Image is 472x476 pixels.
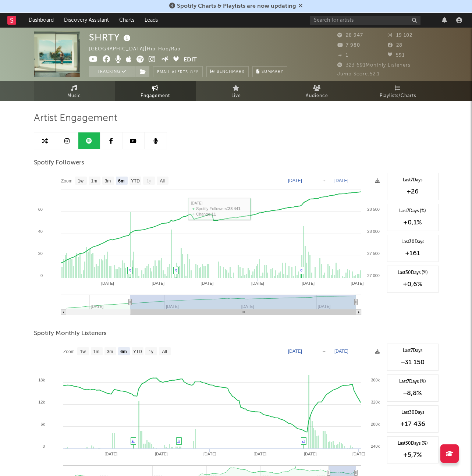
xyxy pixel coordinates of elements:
[391,348,434,354] div: Last 7 Days
[61,178,72,184] text: Zoom
[262,70,283,74] span: Summary
[40,273,42,278] text: 0
[251,281,264,285] text: [DATE]
[277,81,358,101] a: Audience
[177,438,180,443] a: ♫
[322,349,326,354] text: →
[34,81,115,101] a: Music
[391,409,434,416] div: Last 30 Days
[310,16,420,25] input: Search for artists
[177,3,296,9] span: Spotify Charts & Playlists are now updating
[337,72,380,77] span: Jump Score: 52.1
[67,92,81,100] span: Music
[120,349,127,354] text: 6m
[206,66,249,77] a: Benchmark
[203,452,216,456] text: [DATE]
[200,281,213,285] text: [DATE]
[391,440,434,447] div: Last 30 Days (%)
[190,70,199,74] em: Off
[91,178,97,184] text: 1m
[133,349,142,354] text: YTD
[367,207,380,212] text: 28 500
[337,33,363,38] span: 28 947
[391,208,434,214] div: Last 7 Days (%)
[388,53,405,58] span: 591
[101,281,114,285] text: [DATE]
[139,13,163,28] a: Leads
[302,281,315,285] text: [DATE]
[391,358,434,367] div: −31 150
[149,349,153,354] text: 1y
[367,229,380,234] text: 28 000
[367,273,380,278] text: 27 000
[40,422,45,426] text: 6k
[146,178,151,184] text: 1y
[306,92,328,100] span: Audience
[322,178,326,183] text: →
[371,422,380,426] text: 280k
[93,349,99,354] text: 1m
[38,229,42,234] text: 40
[128,268,131,272] a: ♫
[38,251,42,256] text: 20
[162,349,167,354] text: All
[114,13,139,28] a: Charts
[391,177,434,184] div: Last 7 Days
[298,3,303,9] span: Dismiss
[42,444,45,448] text: 0
[184,56,197,65] button: Edit
[391,379,434,385] div: Last 7 Days (%)
[300,268,303,272] a: ♫
[334,178,348,183] text: [DATE]
[367,251,380,256] text: 27 500
[304,452,317,456] text: [DATE]
[196,81,277,101] a: Live
[391,420,434,429] div: +17 436
[252,66,287,77] button: Summary
[334,349,348,354] text: [DATE]
[391,270,434,276] div: Last 30 Days (%)
[231,92,241,100] span: Live
[38,378,45,382] text: 18k
[152,281,164,285] text: [DATE]
[24,13,59,28] a: Dashboard
[371,400,380,404] text: 320k
[89,45,189,54] div: [GEOGRAPHIC_DATA] | Hip-Hop/Rap
[352,452,365,456] text: [DATE]
[302,438,305,443] a: ♫
[38,400,45,404] text: 12k
[388,43,402,48] span: 28
[118,178,124,184] text: 6m
[104,452,117,456] text: [DATE]
[34,114,117,123] span: Artist Engagement
[288,349,302,354] text: [DATE]
[253,452,266,456] text: [DATE]
[132,438,135,443] a: ♫
[391,389,434,398] div: −8,8 %
[371,444,380,448] text: 240k
[174,268,177,272] a: ♫
[115,81,196,101] a: Engagement
[34,329,107,338] span: Spotify Monthly Listeners
[288,178,302,183] text: [DATE]
[358,81,439,101] a: Playlists/Charts
[59,13,114,28] a: Discovery Assistant
[391,451,434,459] div: +5,7 %
[351,281,363,285] text: [DATE]
[388,33,412,38] span: 19 102
[337,53,348,58] span: 1
[153,66,203,77] button: Email AlertsOff
[391,218,434,227] div: +0,1 %
[337,63,411,68] span: 323 691 Monthly Listeners
[371,378,380,382] text: 360k
[391,249,434,258] div: +161
[131,178,139,184] text: YTD
[34,159,84,167] span: Spotify Followers
[391,239,434,245] div: Last 30 Days
[337,43,360,48] span: 7 980
[391,187,434,196] div: +26
[80,349,86,354] text: 1w
[78,178,84,184] text: 1w
[141,92,170,100] span: Engagement
[89,66,135,77] button: Tracking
